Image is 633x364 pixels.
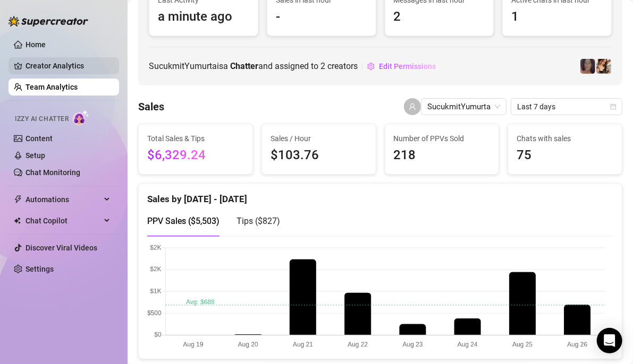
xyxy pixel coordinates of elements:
span: a minute ago [158,7,249,27]
span: SucukmitYumurta [427,99,500,115]
a: Chat Monitoring [26,168,80,177]
img: Chat Copilot [14,217,21,224]
img: Leylamour [580,59,595,74]
a: Home [26,40,46,49]
span: Chat Copilot [26,212,101,229]
span: - [276,7,367,27]
a: Creator Analytics [26,57,111,74]
span: PPV Sales ( $5,503 ) [147,216,220,226]
span: $103.76 [271,145,367,166]
span: 218 [394,145,491,166]
span: Edit Permissions [379,62,436,71]
div: Open Intercom Messenger [597,328,622,353]
img: Vaniibabee [596,59,611,74]
a: Discover Viral Videos [26,244,97,252]
span: Tips ( $827 ) [237,216,280,226]
span: SucukmitYumurta is a and assigned to creators [149,59,358,73]
button: Edit Permissions [367,58,436,75]
a: Setup [26,151,45,160]
span: 2 [320,61,325,71]
div: Sales by [DATE] - [DATE] [147,184,613,206]
span: Last 7 days [517,99,616,115]
span: $6,329.24 [147,145,244,166]
span: Chats with sales [517,133,613,144]
span: Number of PPVs Sold [394,133,491,144]
span: Total Sales & Tips [147,133,244,144]
a: Content [26,134,53,143]
span: Automations [26,191,101,208]
b: Chatter [230,61,258,71]
span: thunderbolt [14,195,22,204]
h4: Sales [138,99,164,114]
img: AI Chatter [73,110,89,125]
span: Izzy AI Chatter [15,114,69,124]
span: 1 [511,7,603,27]
span: user [409,103,416,110]
img: logo-BBDzfeDw.svg [9,16,88,27]
a: Team Analytics [26,83,78,91]
span: 2 [394,7,485,27]
span: setting [367,63,375,70]
a: Settings [26,265,54,273]
span: Sales / Hour [271,133,367,144]
span: calendar [610,103,617,110]
span: 75 [517,145,613,166]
